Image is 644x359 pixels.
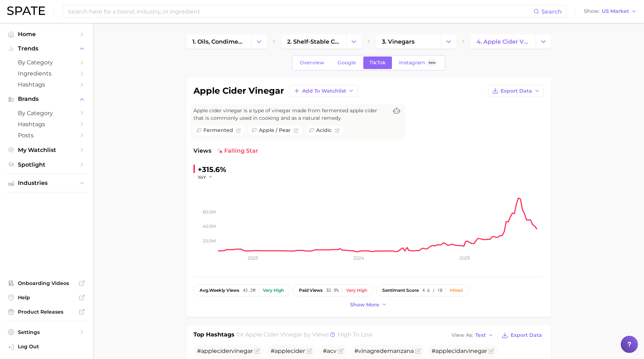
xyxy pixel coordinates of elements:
div: Mixed [450,288,463,293]
button: Industries [6,178,87,188]
span: cider [291,348,305,354]
span: Views [193,147,211,155]
a: Settings [6,327,87,338]
button: Show more [348,300,389,310]
span: vinegar [231,348,253,354]
span: apple / pear [259,127,291,134]
button: YoY [198,174,213,180]
span: Overview [300,60,324,66]
span: Spotlight [18,161,75,168]
span: Add to Watchlist [302,88,346,94]
span: cider [217,348,231,354]
button: Flag as miscategorized or irrelevant [294,128,299,133]
span: by Category [18,110,75,117]
button: Export Data [500,330,544,340]
button: Flag as miscategorized or irrelevant [306,348,312,354]
span: 2. shelf-stable condiments [287,38,340,45]
a: 4. apple cider vinegar [471,34,536,49]
a: Log out. Currently logged in with e-mail jhayes@hunterpr.com. [6,341,87,353]
span: apple [436,348,452,354]
span: apple cider vinegar [245,331,302,338]
span: Brands [18,96,75,102]
a: Home [6,29,87,40]
span: fermented [203,127,233,134]
button: Brands [6,94,87,104]
a: Posts [6,130,87,141]
span: #acv [323,348,336,354]
tspan: 2024 [353,255,364,261]
span: sentiment score [382,288,419,293]
span: Hashtags [18,121,75,128]
span: #vinagredemanzana [354,348,414,354]
span: by Category [18,59,75,66]
span: acidic [316,127,332,134]
button: sentiment score4.6 / 10Mixed [376,284,469,296]
abbr: average [200,287,209,293]
span: TikTok [369,60,386,66]
span: 4. apple cider vinegar [477,38,530,45]
a: by Category [6,57,87,68]
span: Instagram [399,60,425,66]
a: 3. vinegars [376,34,441,49]
span: Industries [18,180,75,186]
span: Apple cider vinegar is a type of vinegar made from fermented apple cider that is commonly used in... [193,107,388,122]
span: Log Out [18,343,82,350]
div: Very high [346,288,367,293]
span: US Market [602,9,629,13]
a: Ingredients [6,68,87,79]
button: View AsText [450,331,496,340]
span: # [271,348,305,354]
span: Ingredients [18,70,75,77]
span: high to low [338,331,373,338]
h1: Top Hashtags [193,330,235,340]
a: Spotlight [6,159,87,170]
span: Help [18,294,75,301]
button: Change Category [346,34,362,49]
button: Flag as miscategorized or irrelevant [488,348,494,354]
tspan: 40.0m [202,223,216,229]
span: # [197,348,253,354]
span: Home [18,31,75,38]
span: apple [275,348,291,354]
span: 52.9% [326,288,339,293]
h1: apple cider vinegar [193,87,284,95]
span: Export Data [501,88,532,94]
span: Export Data [511,332,542,338]
span: Posts [18,132,75,139]
span: Settings [18,329,75,335]
span: paid views [299,288,323,293]
span: 3. vinegars [382,38,414,45]
a: by Category [6,108,87,119]
button: Add to Watchlist [290,85,358,97]
tspan: 2023 [247,255,258,261]
button: Change Category [251,34,267,49]
button: Flag as miscategorized or irrelevant [338,348,344,354]
span: Beta [429,60,436,66]
button: Trends [6,43,87,54]
h2: for by Views [236,330,373,340]
span: Text [475,333,486,337]
button: ShowUS Market [582,7,639,16]
span: 1. oils, condiments & sauces [192,38,245,45]
a: 2. shelf-stable condiments [281,34,346,49]
span: falling star [217,147,258,155]
a: Onboarding Videos [6,278,87,289]
span: vinegar [466,348,487,354]
a: Overview [294,56,330,69]
button: paid views52.9%Very high [293,284,373,296]
img: falling star [217,148,223,154]
button: Export Data [488,85,544,97]
button: Change Category [536,34,551,49]
span: Search [541,8,562,15]
tspan: 20.0m [203,238,216,244]
div: Very high [263,288,284,293]
button: Flag as miscategorized or irrelevant [415,348,421,354]
span: Hashtags [18,81,75,88]
a: Google [331,56,362,69]
div: +315.6% [198,164,226,175]
span: Show [584,9,600,13]
a: Product Releases [6,306,87,317]
input: Search here for a brand, industry, or ingredient [67,5,534,18]
span: 42.2m [243,288,255,293]
img: SPATE [7,6,45,15]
